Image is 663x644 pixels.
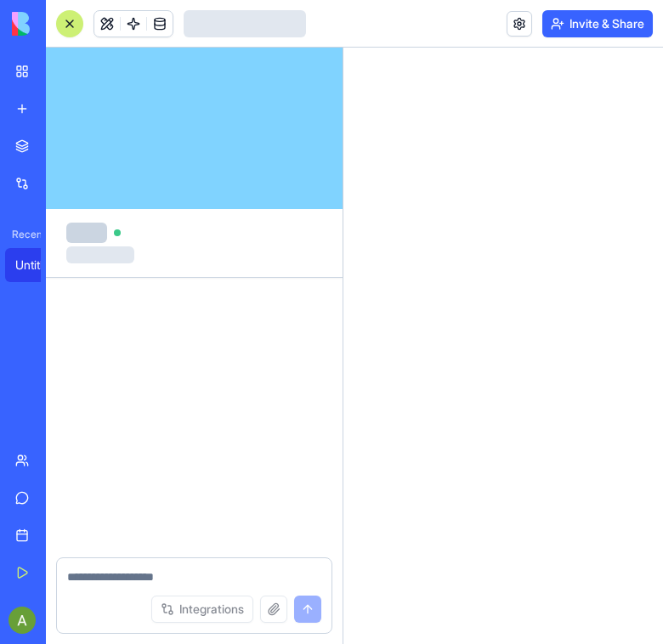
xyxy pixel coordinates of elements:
div: Untitled App [15,257,63,274]
span: Recent [5,228,41,241]
a: Untitled App [5,248,73,282]
img: ACg8ocKIt-gNkIInm_nC4QF-cqxbonzBFWvNyj9Zhd3ptxIHvJtCQQ=s96-c [8,607,36,634]
img: logo [12,12,117,36]
button: Invite & Share [542,10,653,37]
